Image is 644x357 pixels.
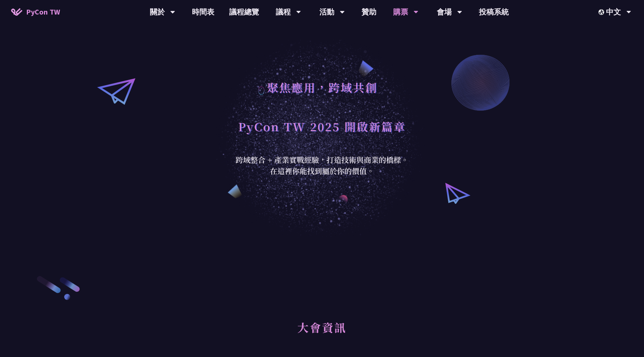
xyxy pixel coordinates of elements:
[267,76,378,98] h1: 聚焦應用，跨域共創
[121,312,523,353] h2: 大會資訊
[231,154,413,177] div: 跨域整合 + 產業實戰經驗，打造技術與商業的橋樑。 在這裡你能找到屬於你的價值。
[599,9,606,15] img: Locale Icon
[4,3,67,21] a: PyCon TW
[11,8,22,16] img: Home icon of PyCon TW 2025
[26,6,60,18] span: PyCon TW
[238,115,406,138] h1: PyCon TW 2025 開啟新篇章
